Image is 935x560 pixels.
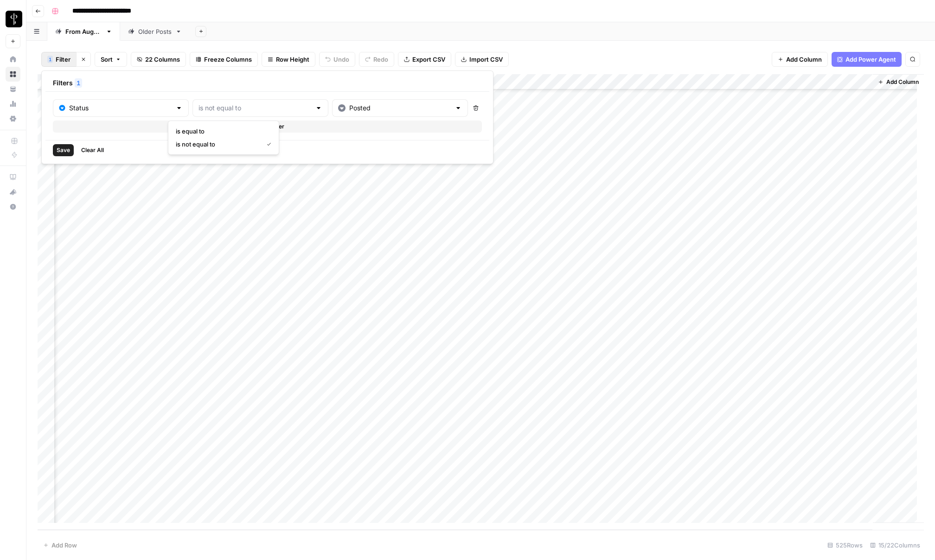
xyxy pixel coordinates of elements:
button: Add Column [874,76,922,88]
span: Sort [101,55,113,64]
span: Filter [56,55,70,64]
button: Add Filter [53,121,482,133]
button: Save [53,144,74,156]
button: Import CSV [455,52,509,67]
button: Add Row [38,538,83,553]
button: Row Height [262,52,315,67]
input: Status [69,103,172,113]
a: AirOps Academy [6,170,20,185]
a: Usage [6,96,20,111]
input: Posted [349,103,451,113]
div: From [DATE] [65,27,102,36]
span: Redo [373,55,388,64]
div: 15/22 Columns [866,538,924,553]
button: 1Filter [41,52,76,67]
span: Import CSV [469,55,503,64]
span: Row Height [276,55,309,64]
button: 22 Columns [131,52,186,67]
a: From [DATE] [47,22,120,41]
a: Your Data [6,82,20,96]
button: Clear All [77,144,108,156]
div: Older Posts [138,27,172,36]
a: Settings [6,111,20,126]
span: Add Power Agent [845,55,896,64]
span: Freeze Columns [204,55,252,64]
div: 525 Rows [824,538,866,553]
span: Undo [333,55,349,64]
span: Add Column [786,55,822,64]
span: 1 [77,78,80,88]
button: Freeze Columns [190,52,258,67]
span: Clear All [81,146,104,154]
a: Home [6,52,20,67]
a: Browse [6,67,20,82]
span: is equal to [176,127,268,136]
span: Add Row [51,541,77,550]
span: 22 Columns [145,55,180,64]
span: Save [57,146,70,154]
div: 1Filter [41,70,493,164]
div: 1 [47,56,53,63]
button: Undo [319,52,355,67]
input: is not equal to [199,103,311,113]
button: Workspace: LP Production Workloads [6,7,20,31]
img: LP Production Workloads Logo [6,11,22,27]
button: Sort [95,52,127,67]
div: What's new? [6,185,20,199]
button: Help + Support [6,199,20,214]
div: 1 [75,78,82,88]
button: What's new? [6,185,20,199]
span: 1 [49,56,51,63]
button: Export CSV [398,52,451,67]
button: Redo [359,52,394,67]
button: Add Column [772,52,828,67]
button: Add Power Agent [832,52,902,67]
span: Add Column [886,78,919,86]
div: Filters [45,75,489,92]
span: is not equal to [176,140,259,149]
span: Export CSV [412,55,445,64]
a: Older Posts [120,22,190,41]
